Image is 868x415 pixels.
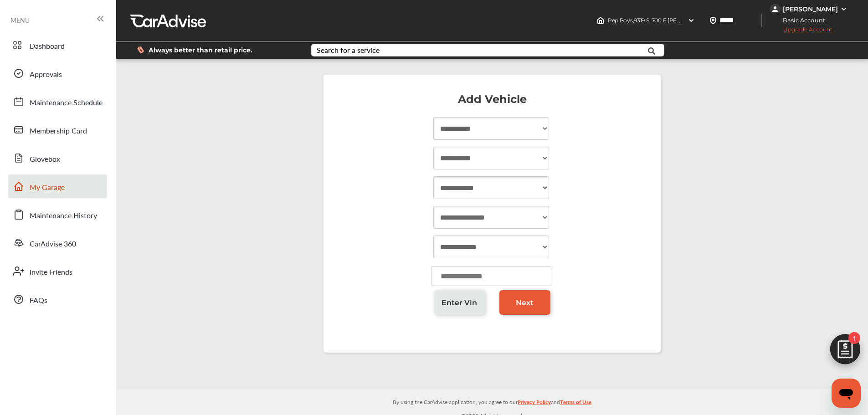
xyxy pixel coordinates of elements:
img: jVpblrzwTbfkPYzPPzSLxeg0AAAAASUVORK5CYII= [770,4,781,15]
img: location_vector.a44bc228.svg [709,17,717,24]
span: Always better than retail price. [149,47,252,53]
a: FAQs [8,287,107,311]
a: Membership Card [8,118,107,142]
p: By using the CarAdvise application, you agree to our and [116,397,868,406]
span: MENU [10,16,30,24]
span: 1 [848,332,860,344]
span: Pep Boys , 9319 S. 700 E [PERSON_NAME] , UT 84070 [608,17,740,24]
a: Next [499,290,550,315]
span: FAQs [30,295,47,307]
img: WGsFRI8htEPBVLJbROoPRyZpYNWhNONpIPPETTm6eUC0GeLEiAAAAAElFTkSuQmCC [840,5,847,13]
span: Upgrade Account [770,26,832,37]
a: Approvals [8,61,107,85]
div: Search for a service [317,46,380,54]
span: Basic Account [770,15,832,25]
span: Membership Card [30,125,87,137]
span: Invite Friends [30,266,72,278]
img: header-home-logo.8d720a4f.svg [597,17,604,24]
a: Privacy Policy [518,397,551,411]
a: Maintenance History [8,203,107,226]
span: Maintenance Schedule [30,97,103,109]
span: Dashboard [30,41,65,52]
p: Add Vehicle [333,95,652,104]
span: Next [516,298,534,307]
a: Invite Friends [8,259,107,283]
a: Dashboard [8,33,107,57]
img: dollor_label_vector.a70140d1.svg [137,46,144,54]
span: Enter Vin [442,298,477,307]
span: Glovebox [30,154,60,165]
span: My Garage [30,182,65,194]
img: header-down-arrow.9dd2ce7d.svg [688,17,695,24]
a: Terms of Use [560,397,591,411]
a: CarAdvise 360 [8,231,107,255]
a: My Garage [8,174,107,198]
span: CarAdvise 360 [30,238,76,250]
span: Maintenance History [30,210,97,222]
a: Enter Vin [434,290,485,315]
span: Approvals [30,69,62,81]
img: edit-cartIcon.11d11f9a.svg [823,330,867,374]
a: Maintenance Schedule [8,90,107,113]
img: header-divider.bc55588e.svg [761,14,762,27]
a: Glovebox [8,146,107,170]
iframe: Button to launch messaging window [832,379,861,408]
div: [PERSON_NAME] [783,5,838,13]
